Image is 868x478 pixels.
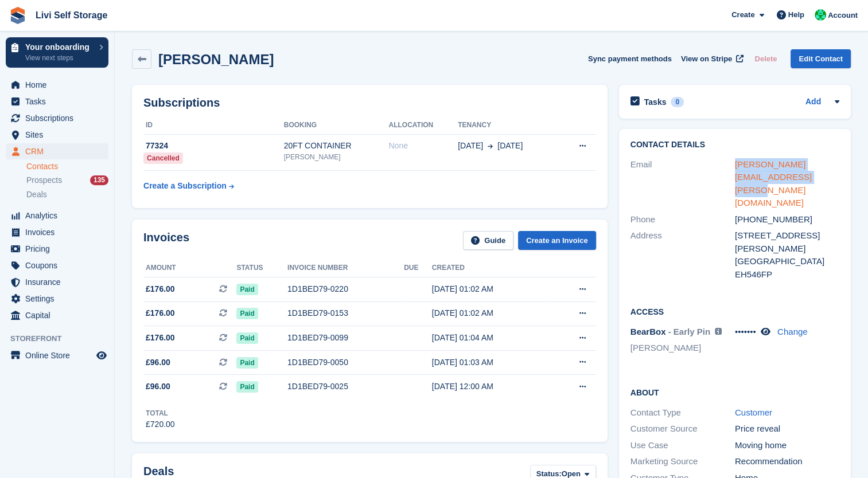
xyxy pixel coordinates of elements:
[287,332,404,344] div: 1D1BED79-0099
[25,257,94,273] span: Coupons
[6,77,108,93] a: menu
[6,93,108,109] a: menu
[6,347,108,363] a: menu
[497,140,523,152] span: [DATE]
[6,307,108,323] a: menu
[735,268,839,281] div: EH546FP
[25,77,94,93] span: Home
[158,52,274,67] h2: [PERSON_NAME]
[805,96,821,109] a: Add
[146,283,175,295] span: £176.00
[750,49,781,68] button: Delete
[458,116,559,135] th: Tenancy
[6,257,108,273] a: menu
[6,207,108,224] a: menu
[404,259,432,277] th: Due
[458,140,483,152] span: [DATE]
[735,455,839,468] div: Recommendation
[284,152,389,162] div: [PERSON_NAME]
[630,158,735,210] div: Email
[9,7,26,24] img: stora-icon-8386f47178a22dfd0bd8f6a31ec36ba5ce8667c1dd55bd0f319d3a0aa187defe.svg
[777,327,808,336] a: Change
[25,291,94,307] span: Settings
[25,307,94,323] span: Capital
[25,127,94,143] span: Sites
[25,241,94,257] span: Pricing
[25,207,94,224] span: Analytics
[6,291,108,307] a: menu
[26,161,108,172] a: Contacts
[630,229,735,281] div: Address
[588,49,672,68] button: Sync payment methods
[146,381,170,393] span: £96.00
[735,229,839,242] div: [STREET_ADDRESS]
[432,283,550,295] div: [DATE] 01:02 AM
[25,93,94,109] span: Tasks
[828,10,858,21] span: Account
[143,180,227,192] div: Create a Subscription
[735,408,772,417] a: Customer
[735,439,839,452] div: Moving home
[143,259,236,277] th: Amount
[681,53,732,65] span: View on Stripe
[236,284,258,295] span: Paid
[432,381,550,393] div: [DATE] 12:00 AM
[518,231,596,250] a: Create an Invoice
[25,110,94,126] span: Subscriptions
[630,327,666,336] span: BearBox
[25,43,94,51] p: Your onboarding
[146,418,175,430] div: £720.00
[432,259,550,277] th: Created
[735,422,839,436] div: Price reveal
[6,37,108,68] a: Your onboarding View next steps
[25,274,94,290] span: Insurance
[236,259,287,277] th: Status
[6,274,108,290] a: menu
[463,231,513,250] a: Guide
[432,356,550,369] div: [DATE] 01:03 AM
[95,348,108,362] a: Preview store
[143,116,284,135] th: ID
[788,9,804,21] span: Help
[432,332,550,344] div: [DATE] 01:04 AM
[735,242,839,256] div: [PERSON_NAME]
[287,283,404,295] div: 1D1BED79-0220
[90,175,108,185] div: 135
[287,356,404,369] div: 1D1BED79-0050
[630,342,735,355] li: [PERSON_NAME]
[6,127,108,143] a: menu
[287,259,404,277] th: Invoice number
[630,455,735,468] div: Marketing Source
[26,189,47,200] span: Deals
[26,175,62,186] span: Prospects
[731,9,754,21] span: Create
[143,152,183,164] div: Cancelled
[388,116,458,135] th: Allocation
[146,356,170,369] span: £96.00
[630,213,735,226] div: Phone
[630,439,735,452] div: Use Case
[236,357,258,369] span: Paid
[388,140,458,152] div: None
[236,308,258,319] span: Paid
[143,96,596,109] h2: Subscriptions
[25,53,94,63] p: View next steps
[6,241,108,257] a: menu
[146,332,175,344] span: £176.00
[236,381,258,393] span: Paid
[31,6,112,25] a: Livi Self Storage
[630,386,839,398] h2: About
[6,110,108,126] a: menu
[146,307,175,319] span: £176.00
[287,381,404,393] div: 1D1BED79-0025
[287,307,404,319] div: 1D1BED79-0153
[630,140,839,150] h2: Contact Details
[6,143,108,159] a: menu
[671,97,684,107] div: 0
[26,174,108,186] a: Prospects 135
[815,9,826,21] img: Joe Robertson
[284,116,389,135] th: Booking
[668,327,710,336] span: - Early Pin
[143,231,189,250] h2: Invoices
[630,406,735,420] div: Contact Type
